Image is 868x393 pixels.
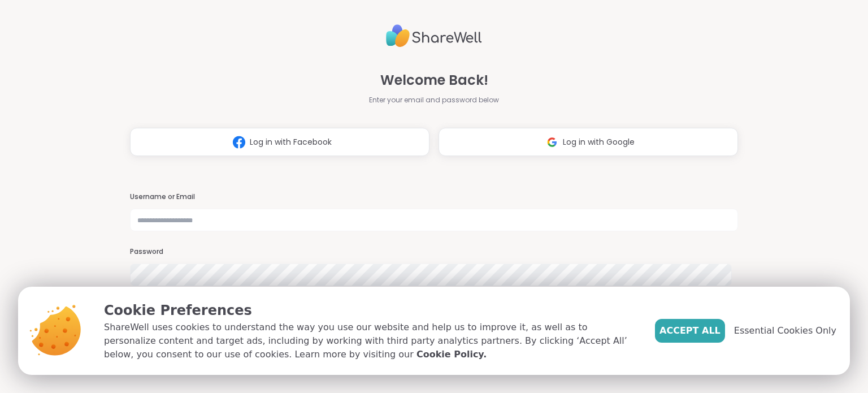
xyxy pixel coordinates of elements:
[130,247,737,257] h3: Password
[380,70,488,90] span: Welcome Back!
[541,132,563,153] img: ShareWell Logomark
[439,128,738,156] button: Log in with Google
[130,128,429,156] button: Log in with Facebook
[369,95,499,105] span: Enter your email and password below
[659,324,721,338] span: Accept All
[734,324,836,338] span: Essential Cookies Only
[563,136,635,148] span: Log in with Google
[228,132,250,153] img: ShareWell Logomark
[655,319,725,343] button: Accept All
[250,136,332,148] span: Log in with Facebook
[130,192,737,202] h3: Username or Email
[104,321,637,361] p: ShareWell uses cookies to understand the way you use our website and help us to improve it, as we...
[416,348,487,361] a: Cookie Policy.
[104,300,637,321] p: Cookie Preferences
[386,20,482,52] img: ShareWell Logo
